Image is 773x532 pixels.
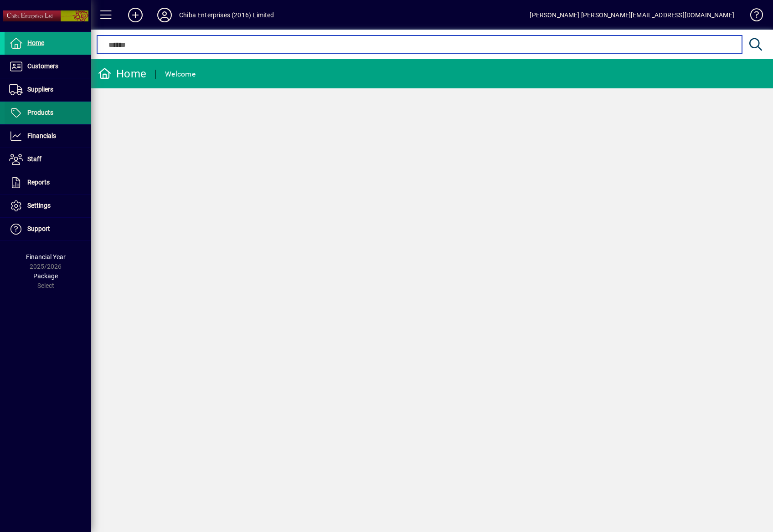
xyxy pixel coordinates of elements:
div: [PERSON_NAME] [PERSON_NAME][EMAIL_ADDRESS][DOMAIN_NAME] [530,8,734,22]
button: Profile [150,7,179,23]
a: Financials [5,125,91,148]
a: Suppliers [5,78,91,101]
a: Knowledge Base [743,2,762,31]
span: Package [33,272,58,280]
a: Products [5,102,91,124]
div: Welcome [165,67,196,82]
a: Customers [5,55,91,78]
span: Customers [27,62,58,70]
span: Suppliers [27,86,53,93]
span: Home [27,39,44,46]
span: Staff [27,155,41,163]
span: Reports [27,179,50,186]
span: Settings [27,202,51,209]
span: Products [27,109,53,116]
span: Financials [27,132,56,139]
div: Home [98,66,146,81]
a: Reports [5,171,91,194]
a: Settings [5,194,91,217]
span: Financial Year [26,253,66,261]
span: Support [27,225,50,232]
div: Chiba Enterprises (2016) Limited [179,8,274,22]
a: Support [5,218,91,240]
button: Add [121,7,150,23]
a: Staff [5,148,91,171]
